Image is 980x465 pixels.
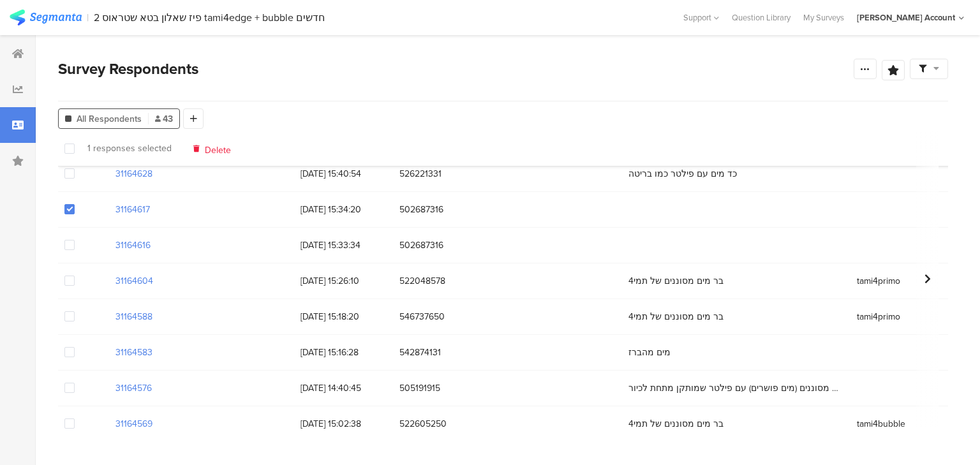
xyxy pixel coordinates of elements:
section: 31164616 [115,239,151,252]
span: 505191915 [399,381,616,395]
span: בר מים מסוננים של תמי4 [628,310,724,323]
span: בר מים מסוננים של תמי4 [628,274,724,288]
section: 31164583 [115,346,152,359]
span: 43 [155,112,173,126]
span: [DATE] 15:02:38 [301,417,387,431]
span: מים מהברז [628,346,671,359]
div: | [87,10,89,25]
span: 546737650 [399,310,616,323]
span: ברז מים מסוננים (מים פושרים) עם פילטר שמותקן מתחת לכיור [628,381,842,395]
span: [DATE] 14:40:45 [301,381,387,395]
span: tami4bubble [857,417,905,431]
span: [DATE] 15:34:20 [301,203,387,216]
span: [DATE] 15:16:28 [301,346,387,359]
section: 31164604 [115,274,153,288]
span: 1 responses selected [81,135,178,161]
span: Delete [205,144,231,153]
span: 502687316 [399,203,616,216]
span: [DATE] 15:18:20 [301,310,387,323]
span: 522048578 [399,274,616,288]
span: 526221331 [399,167,616,181]
a: My Surveys [797,11,850,24]
span: tami4primo [857,274,900,288]
span: All Respondents [77,112,142,126]
div: [PERSON_NAME] Account [857,11,955,24]
section: 31164569 [115,417,152,431]
span: [DATE] 15:40:54 [301,167,387,181]
section: 31164628 [115,167,152,181]
div: Support [683,8,719,27]
section: 31164576 [115,381,152,395]
span: כד מים עם פילטר כמו בריטה [628,167,737,181]
img: segmanta logo [10,10,82,26]
span: 542874131 [399,346,616,359]
span: 522605250 [399,417,616,431]
span: 502687316 [399,239,616,252]
span: Survey Respondents [58,57,198,80]
span: בר מים מסוננים של תמי4 [628,417,724,431]
span: [DATE] 15:26:10 [301,274,387,288]
div: 2 פיז שאלון בטא שטראוס tami4edge + bubble חדשים [94,11,325,24]
span: [DATE] 15:33:34 [301,239,387,252]
section: 31164617 [115,203,150,216]
a: Question Library [725,11,797,24]
span: tami4primo [857,310,900,323]
section: 31164588 [115,310,152,323]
